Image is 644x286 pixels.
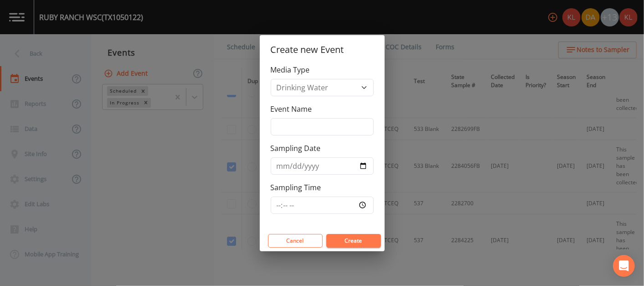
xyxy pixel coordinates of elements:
[271,182,321,193] label: Sampling Time
[271,64,310,75] label: Media Type
[260,35,385,64] h2: Create new Event
[268,234,323,248] button: Cancel
[271,143,321,154] label: Sampling Date
[271,104,312,114] label: Event Name
[326,234,381,248] button: Create
[613,255,635,277] div: Open Intercom Messenger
